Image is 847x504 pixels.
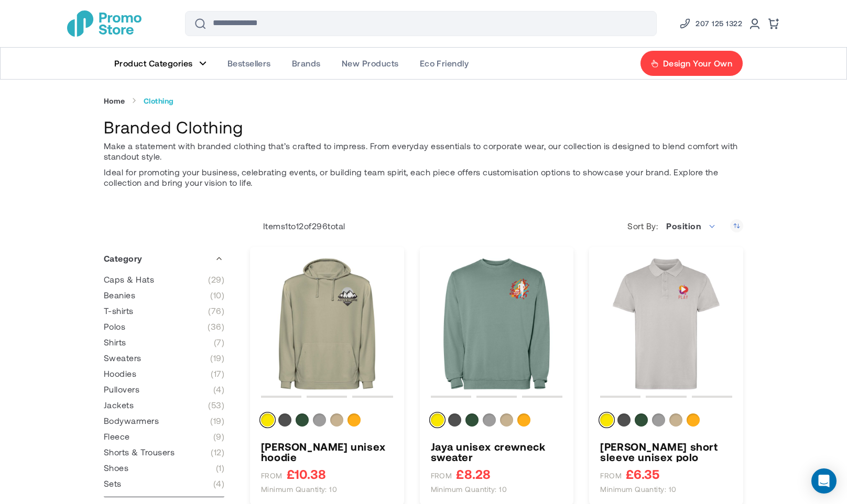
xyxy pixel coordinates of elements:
a: Jackets [104,400,224,410]
div: Dark grey [448,413,461,427]
a: T-shirts [104,306,224,316]
span: Shirts [104,337,126,348]
strong: Clothing [144,96,174,106]
span: 12 [296,221,304,231]
a: Bodywarmers [104,416,224,426]
span: Sweaters [104,353,142,363]
span: 76 [208,306,224,316]
div: Dark grey [617,413,631,427]
span: Beanies [104,290,135,300]
span: Shoes [104,463,128,473]
a: Fleece [104,431,224,442]
a: store logo [67,10,142,37]
div: Dark green [296,413,309,427]
div: Light orange [348,413,361,427]
div: Khaki [330,413,343,427]
h3: [PERSON_NAME] unisex hoodie [261,441,393,462]
span: 19 [210,353,224,363]
div: Dark green [465,413,479,427]
span: Bestsellers [227,58,271,69]
span: Caps & Hats [104,274,154,285]
span: 36 [208,321,224,332]
img: Cobain short sleeve unisex polo [600,258,732,390]
a: Cobain short sleeve unisex polo [600,441,732,462]
img: Promotional Merchandise [67,10,142,37]
a: Kenia unisex hoodie [261,441,393,462]
a: Caps &amp; Hats [104,274,224,285]
div: Yellow [600,413,613,427]
span: Position [666,221,701,231]
span: Position [660,216,722,237]
div: Category [104,245,224,272]
span: Product Categories [114,58,193,69]
a: Home [104,96,125,106]
span: Eco Friendly [420,58,469,69]
a: Shirts [104,337,224,348]
div: Grey [483,413,496,427]
span: Sets [104,478,122,489]
div: Open Intercom Messenger [811,468,837,494]
span: Shorts & Trousers [104,447,175,457]
p: Make a statement with branded clothing that’s crafted to impress. From everyday essentials to cor... [104,141,743,162]
div: Khaki [500,413,513,427]
img: Kenia unisex hoodie [261,258,393,390]
span: 296 [312,221,328,231]
a: Phone [679,17,742,30]
span: 12 [211,447,224,457]
img: Jaya unisex crewneck sweater [431,258,563,390]
span: Hoodies [104,368,136,379]
span: 207 125 1322 [696,17,742,30]
span: Minimum quantity: 10 [600,485,677,494]
a: Shorts &amp; Trousers [104,447,224,457]
div: Grey [313,413,326,427]
span: FROM [600,471,622,480]
span: 53 [208,400,224,410]
h3: [PERSON_NAME] short sleeve unisex polo [600,441,732,462]
span: £8.28 [456,467,491,480]
span: Polos [104,321,125,332]
div: Dark green [635,413,648,427]
p: Items to of total [250,221,345,231]
a: Beanies [104,290,224,300]
a: Set Descending Direction [730,219,743,232]
span: FROM [431,471,452,480]
span: 10 [210,290,224,300]
div: Colour [261,413,393,431]
a: Hoodies [104,368,224,379]
span: Minimum quantity: 10 [261,485,338,494]
div: Yellow [431,413,444,427]
span: 17 [211,368,224,379]
div: Colour [600,413,732,431]
div: Yellow [261,413,274,427]
span: 1 [216,463,224,473]
span: Jackets [104,400,134,410]
span: 4 [213,478,224,489]
div: Colour [431,413,563,431]
a: Pullovers [104,384,224,395]
a: Shoes [104,463,224,473]
a: Sets [104,478,224,489]
span: 29 [208,274,224,285]
span: 7 [214,337,224,348]
span: Design Your Own [663,58,732,69]
a: Jaya unisex crewneck sweater [431,441,563,462]
label: Sort By [627,221,660,231]
div: Light orange [517,413,530,427]
span: New Products [342,58,399,69]
span: 19 [210,416,224,426]
span: Fleece [104,431,130,442]
div: Light orange [687,413,700,427]
div: Dark grey [278,413,291,427]
span: £10.38 [287,467,326,480]
span: Pullovers [104,384,139,395]
span: FROM [261,471,283,480]
span: Bodywarmers [104,416,159,426]
span: Minimum quantity: 10 [431,485,507,494]
span: T-shirts [104,306,134,316]
span: 9 [213,431,224,442]
a: Polos [104,321,224,332]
